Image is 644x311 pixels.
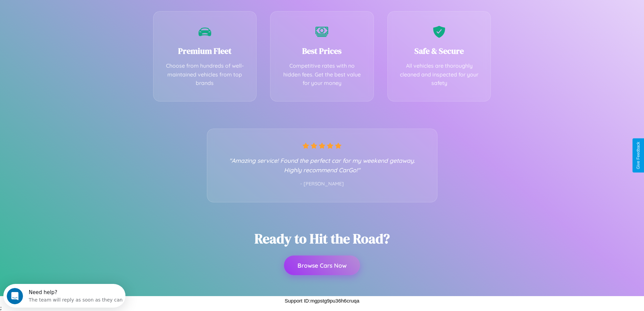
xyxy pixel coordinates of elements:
[3,284,125,308] iframe: Intercom live chat discovery launcher
[281,45,363,57] h3: Best Prices
[636,142,641,169] div: Give Feedback
[164,45,246,57] h3: Premium Fleet
[25,6,119,11] div: Need help?
[3,3,126,21] div: Open Intercom Messenger
[221,156,424,175] p: "Amazing service! Found the perfect car for my weekend getaway. Highly recommend CarGo!"
[25,11,119,18] div: The team will reply as soon as they can
[281,62,363,88] p: Competitive rates with no hidden fees. Get the best value for your money
[398,45,481,57] h3: Safe & Secure
[285,296,359,305] p: Support ID: mgpstg9pu36h6cruqa
[255,229,390,248] h2: Ready to Hit the Road?
[284,256,360,275] button: Browse Cars Now
[221,180,424,188] p: - [PERSON_NAME]
[398,62,481,88] p: All vehicles are thoroughly cleaned and inspected for your safety
[164,62,246,88] p: Choose from hundreds of well-maintained vehicles from top brands
[7,288,23,304] iframe: Intercom live chat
